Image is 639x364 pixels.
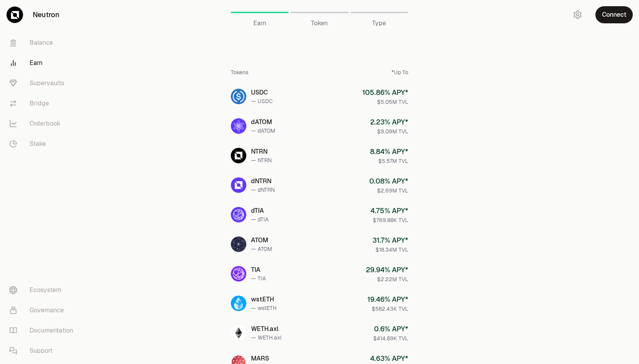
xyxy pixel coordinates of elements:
div: — NTRN [251,156,272,164]
a: dTIAdTIA— dTIA4.75% APY*$769.88K TVL [225,201,414,229]
div: 2.23 % APY* [370,117,408,128]
div: 4.63 % APY* [370,353,408,364]
div: 19.46 % APY* [367,294,408,305]
div: $2.69M TVL [369,187,408,194]
img: TIA [231,266,246,282]
div: — dATOM [251,127,275,135]
div: *Up To [391,68,408,76]
span: Earn [253,19,266,28]
a: Ecosystem [3,280,84,300]
div: 0.6 % APY* [373,324,408,334]
div: dATOM [251,117,275,127]
div: dNTRN [251,177,275,186]
a: Support [3,341,84,361]
a: USDCUSDC— USDC105.86% APY*$5.05M TVL [225,82,414,110]
a: Balance [3,33,84,53]
a: Earn [3,53,84,73]
div: ATOM [251,236,272,245]
div: 8.84 % APY* [370,146,408,157]
div: — ATOM [251,245,272,253]
a: Governance [3,300,84,320]
div: USDC [251,88,273,97]
div: NTRN [251,147,272,156]
img: dTIA [231,207,246,222]
a: TIATIA— TIA29.94% APY*$2.22M TVL [225,260,414,288]
div: dTIA [251,206,269,215]
div: — TIA [251,275,266,282]
a: dATOMdATOM— dATOM2.23% APY*$9.09M TVL [225,112,414,140]
span: Token [311,19,328,28]
a: Bridge [3,93,84,114]
span: Type [372,19,386,28]
a: dNTRNdNTRN— dNTRN0.08% APY*$2.69M TVL [225,171,414,199]
div: MARS [251,354,273,363]
div: $414.89K TVL [373,334,408,342]
a: ATOMATOM— ATOM31.7% APY*$18.34M TVL [225,230,414,258]
img: dATOM [231,118,246,134]
img: wstETH [231,296,246,311]
div: $582.43K TVL [367,305,408,313]
div: — WETH.axl [251,334,282,341]
img: NTRN [231,148,246,163]
img: USDC [231,89,246,104]
div: Tokens [231,68,248,76]
div: — wstETH [251,304,277,312]
div: 4.75 % APY* [370,205,408,216]
a: NTRNNTRN— NTRN8.84% APY*$5.57M TVL [225,142,414,170]
a: Stake [3,134,84,154]
div: $2.22M TVL [366,275,408,283]
div: 29.94 % APY* [366,264,408,275]
div: — dTIA [251,215,269,223]
img: dNTRN [231,177,246,193]
div: 31.7 % APY* [372,235,408,246]
div: WETH.axl [251,324,282,334]
div: $5.57M TVL [370,157,408,165]
div: 0.08 % APY* [369,176,408,187]
div: $769.88K TVL [370,216,408,224]
a: WETH.axlWETH.axl— WETH.axl0.6% APY*$414.89K TVL [225,319,414,347]
a: Earn [231,3,289,22]
div: wstETH [251,295,277,304]
a: wstETHwstETH— wstETH19.46% APY*$582.43K TVL [225,289,414,317]
div: TIA [251,265,266,275]
img: ATOM [231,236,246,252]
div: $5.05M TVL [362,98,408,106]
button: Connect [595,6,633,23]
a: Documentation [3,320,84,341]
div: $9.09M TVL [370,128,408,135]
div: $18.34M TVL [372,246,408,254]
div: — USDC [251,97,273,105]
img: WETH.axl [231,325,246,341]
a: Orderbook [3,114,84,134]
a: Supervaults [3,73,84,93]
div: 105.86 % APY* [362,87,408,98]
div: — dNTRN [251,186,275,194]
